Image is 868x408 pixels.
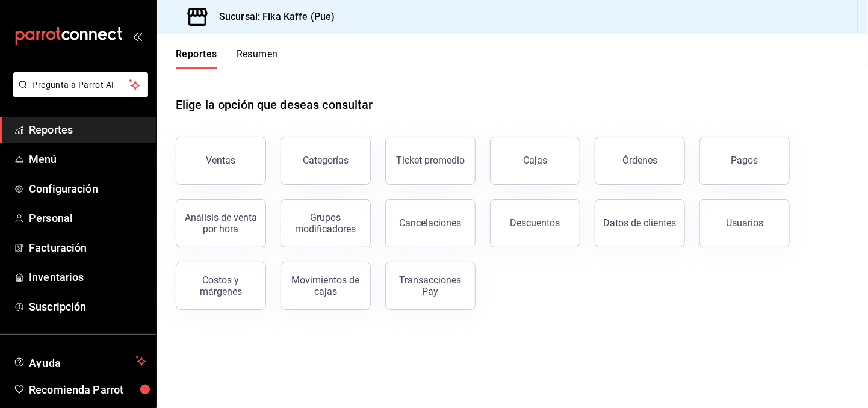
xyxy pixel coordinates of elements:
div: Grupos modificadores [288,212,363,235]
div: navigation tabs [176,48,278,69]
div: Descuentos [510,217,560,229]
button: Categorías [281,137,371,185]
div: Categorías [303,155,349,166]
button: Ventas [176,137,266,185]
button: Reportes [176,48,217,69]
button: Análisis de venta por hora [176,199,266,247]
span: Suscripción [29,298,146,315]
div: Costos y márgenes [184,274,258,297]
span: Reportes [29,122,146,138]
button: Resumen [237,48,278,69]
div: Pagos [731,155,758,166]
button: Grupos modificadores [281,199,371,247]
div: Órdenes [622,155,657,166]
button: Transacciones Pay [385,262,476,310]
span: Configuración [29,181,146,197]
div: Ticket promedio [396,155,465,166]
button: Costos y márgenes [176,262,266,310]
div: Cancelaciones [400,217,462,229]
span: Pregunta a Parrot AI [33,79,129,91]
div: Datos de clientes [604,217,677,229]
span: Menú [29,151,146,167]
button: Datos de clientes [595,199,685,247]
button: Ticket promedio [385,137,476,185]
a: Pregunta a Parrot AI [8,87,148,100]
button: Órdenes [595,137,685,185]
div: Transacciones Pay [393,274,468,297]
div: Análisis de venta por hora [184,212,258,235]
h3: Sucursal: Fika Kaffe (Pue) [209,10,335,24]
span: Recomienda Parrot [29,382,146,398]
div: Ventas [206,155,236,166]
div: Movimientos de cajas [288,274,363,297]
span: Ayuda [29,354,131,368]
button: Descuentos [490,199,580,247]
button: open_drawer_menu [132,31,142,41]
button: Movimientos de cajas [281,262,371,310]
h1: Elige la opción que deseas consultar [176,96,373,114]
div: Usuarios [726,217,763,229]
button: Cajas [490,137,580,185]
span: Facturación [29,240,146,256]
button: Pagos [699,137,790,185]
span: Inventarios [29,269,146,285]
button: Cancelaciones [385,199,476,247]
button: Usuarios [699,199,790,247]
div: Cajas [523,155,547,166]
button: Pregunta a Parrot AI [13,72,148,97]
span: Personal [29,210,146,226]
